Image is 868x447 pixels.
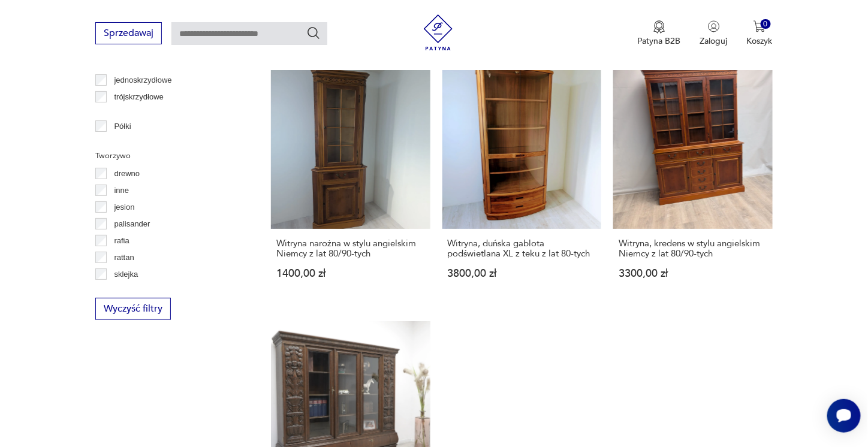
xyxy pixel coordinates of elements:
[754,20,765,32] img: Ikona koszyka
[827,399,861,433] iframe: Smartsupp widget button
[448,268,596,279] p: 3800,00 zł
[700,20,728,47] button: Zaloguj
[448,238,596,259] h3: Witryna, duńska gablota podświetlana XL z teku z lat 80-tych
[271,70,430,303] a: Witryna narożna w stylu angielskim Niemcy z lat 80/90-tychWitryna narożna w stylu angielskim Niem...
[708,20,720,32] img: Ikonka użytkownika
[638,35,681,47] p: Patyna B2B
[700,35,728,47] p: Zaloguj
[114,90,164,104] p: trójskrzydłowe
[442,70,601,303] a: Witryna, duńska gablota podświetlana XL z teku z lat 80-tychWitryna, duńska gablota podświetlana ...
[306,26,321,40] button: Szukaj
[276,268,424,279] p: 1400,00 zł
[619,268,767,279] p: 3300,00 zł
[114,234,129,247] p: rafia
[276,238,424,259] h3: Witryna narożna w stylu angielskim Niemcy z lat 80/90-tych
[747,35,773,47] p: Koszyk
[114,218,150,231] p: palisander
[114,285,129,298] p: teak
[114,167,140,180] p: drewno
[114,184,129,197] p: inne
[114,74,172,87] p: jednoskrzydłowe
[95,22,162,44] button: Sprzedawaj
[619,238,767,259] h3: Witryna, kredens w stylu angielskim Niemcy z lat 80/90-tych
[653,20,665,34] img: Ikona medalu
[114,268,138,281] p: sklejka
[638,20,681,47] a: Ikona medaluPatyna B2B
[747,20,773,47] button: 0Koszyk
[613,70,773,303] a: Witryna, kredens w stylu angielskim Niemcy z lat 80/90-tychWitryna, kredens w stylu angielskim Ni...
[114,251,134,264] p: rattan
[420,14,456,50] img: Patyna - sklep z meblami i dekoracjami vintage
[761,19,771,29] div: 0
[114,201,135,214] p: jesion
[114,120,131,133] p: Półki
[638,20,681,47] button: Patyna B2B
[95,298,171,320] button: Wyczyść filtry
[95,30,162,38] a: Sprzedawaj
[95,149,242,162] p: Tworzywo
